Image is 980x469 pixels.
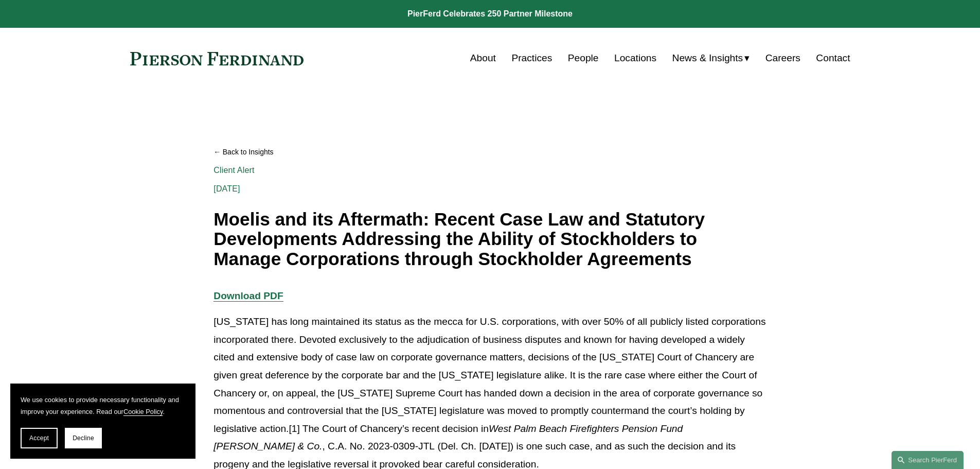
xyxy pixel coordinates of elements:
p: We use cookies to provide necessary functionality and improve your experience. Read our . [21,394,185,418]
span: [DATE] [213,184,240,193]
h1: Moelis and its Aftermath: Recent Case Law and Statutory Developments Addressing the Ability of St... [213,210,766,269]
a: Careers [765,48,800,68]
button: Accept [21,428,58,448]
span: News & Insights [672,49,743,67]
button: Decline [65,428,102,448]
a: Client Alert [213,166,254,175]
a: Cookie Policy [123,408,163,415]
a: Practices [511,48,552,68]
a: Contact [816,48,850,68]
a: People [568,48,599,68]
a: Locations [614,48,656,68]
span: Accept [29,435,49,442]
section: Cookie banner [10,384,195,459]
span: Decline [73,435,94,442]
a: Search this site [892,451,964,469]
a: Download PDF [213,290,283,301]
a: Back to Insights [213,143,766,161]
a: About [470,48,496,68]
a: folder dropdown [672,48,750,68]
